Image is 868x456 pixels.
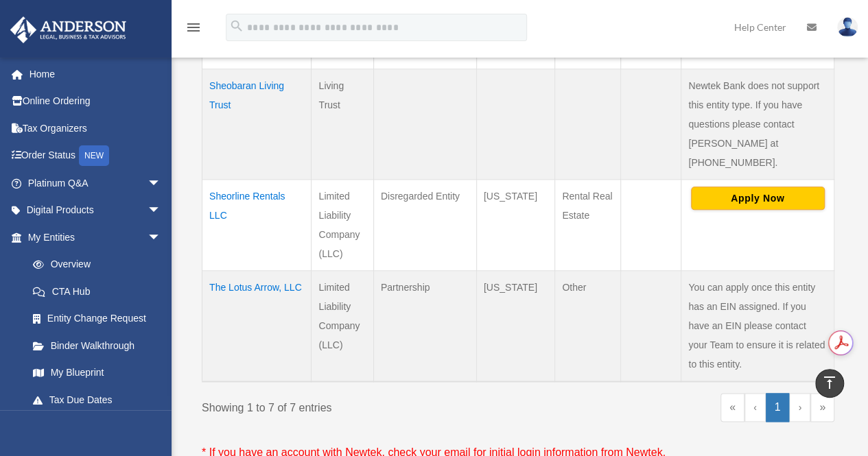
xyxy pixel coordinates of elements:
[476,179,554,270] td: [US_STATE]
[373,270,476,381] td: Partnership
[6,16,130,43] img: Anderson Advisors Platinum Portal
[312,270,373,381] td: Limited Liability Company (LLC)
[555,270,621,381] td: Other
[202,393,508,418] div: Showing 1 to 7 of 7 entries
[681,270,834,381] td: You can apply once this entity has an EIN assigned. If you have an EIN please contact your Team t...
[10,142,182,170] a: Order StatusNEW
[79,145,109,166] div: NEW
[720,393,744,422] a: First
[202,69,312,179] td: Sheobaran Living Trust
[10,115,182,142] a: Tax Organizers
[19,278,175,305] a: CTA Hub
[19,332,175,359] a: Binder Walkthrough
[19,305,175,333] a: Entity Change Request
[202,270,312,381] td: The Lotus Arrow, LLC
[476,270,554,381] td: [US_STATE]
[815,369,844,398] a: vertical_align_top
[185,24,202,36] a: menu
[373,179,476,270] td: Disregarded Entity
[148,224,175,252] span: arrow_drop_down
[312,69,373,179] td: Living Trust
[10,88,182,115] a: Online Ordering
[185,19,202,36] i: menu
[555,179,621,270] td: Rental Real Estate
[691,187,825,210] button: Apply Now
[837,17,858,37] img: User Pic
[10,60,182,88] a: Home
[148,169,175,197] span: arrow_drop_down
[821,374,838,391] i: vertical_align_top
[10,197,182,224] a: Digital Productsarrow_drop_down
[312,179,373,270] td: Limited Liability Company (LLC)
[229,19,244,34] i: search
[19,359,175,387] a: My Blueprint
[19,251,168,278] a: Overview
[10,224,175,251] a: My Entitiesarrow_drop_down
[681,69,834,179] td: Newtek Bank does not support this entity type. If you have questions please contact [PERSON_NAME]...
[202,179,312,270] td: Sheorline Rentals LLC
[19,386,175,413] a: Tax Due Dates
[10,169,182,197] a: Platinum Q&Aarrow_drop_down
[148,197,175,225] span: arrow_drop_down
